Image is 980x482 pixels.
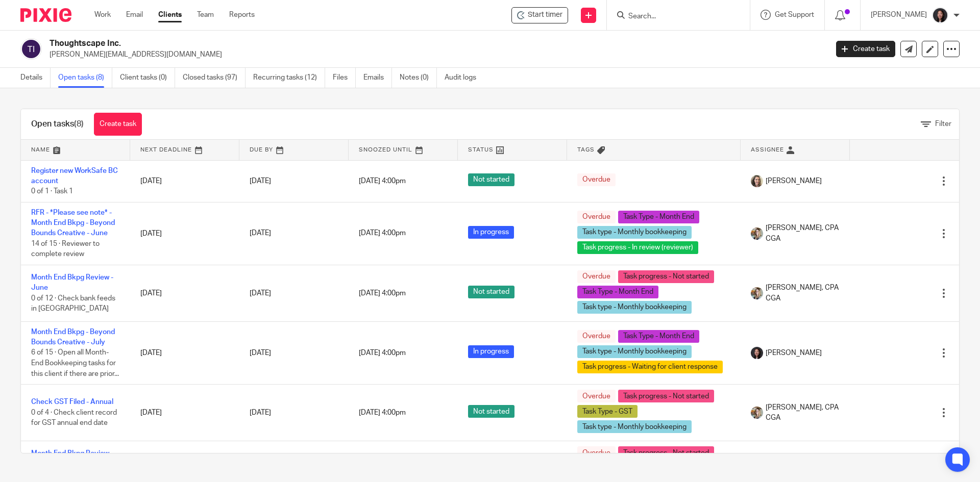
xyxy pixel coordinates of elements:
[250,177,271,185] span: [DATE]
[363,68,392,88] a: Emails
[511,7,568,23] div: Thoughtscape Inc.
[775,11,814,18] span: Get Support
[577,330,616,343] span: Overdue
[468,345,514,358] span: In progress
[766,348,822,358] span: [PERSON_NAME]
[577,345,692,358] span: Task type - Monthly bookkeeping
[359,147,412,153] span: Snoozed Until
[751,287,763,299] img: Chrissy%20McGale%20Bio%20Pic%201.jpg
[120,68,175,88] a: Client tasks (0)
[94,113,142,136] a: Create task
[468,405,514,418] span: Not started
[197,10,214,20] a: Team
[74,120,84,128] span: (8)
[528,10,562,20] span: Start timer
[577,301,692,314] span: Task type - Monthly bookkeeping
[31,209,115,237] a: RFR - *Please see note* - Month End Bkpg - Beyond Bounds Creative - June
[31,409,117,427] span: 0 of 4 · Check client record for GST annual end date
[577,446,616,459] span: Overdue
[577,286,658,298] span: Task Type - Month End
[577,270,616,283] span: Overdue
[445,68,484,88] a: Audit logs
[577,147,595,153] span: Tags
[250,290,271,297] span: [DATE]
[871,10,927,20] p: [PERSON_NAME]
[932,7,948,23] img: Lili%20square.jpg
[836,41,895,57] a: Create task
[577,390,616,402] span: Overdue
[751,347,763,359] img: Lili%20square.jpg
[359,177,406,185] span: [DATE] 4:00pm
[130,321,239,384] td: [DATE]
[130,385,239,441] td: [DATE]
[751,227,763,240] img: Chrissy%20McGale%20Bio%20Pic%201.jpg
[31,167,118,185] a: Register new WorkSafe BC account
[766,402,840,423] span: [PERSON_NAME], CPA CGA
[468,286,514,298] span: Not started
[31,295,115,313] span: 0 of 12 · Check bank feeds in [GEOGRAPHIC_DATA]
[577,211,616,223] span: Overdue
[126,10,143,20] a: Email
[400,68,437,88] a: Notes (0)
[50,49,821,60] p: [PERSON_NAME][EMAIL_ADDRESS][DOMAIN_NAME]
[31,349,119,377] span: 6 of 15 · Open all Month-End Bookkeeping tasks for this client if there are prior...
[577,173,616,186] span: Overdue
[253,68,325,88] a: Recurring tasks (12)
[31,450,113,467] a: Month End Bkpg Review - July
[250,349,271,357] span: [DATE]
[468,173,514,186] span: Not started
[577,420,692,433] span: Task type - Monthly bookkeeping
[250,230,271,237] span: [DATE]
[618,211,699,223] span: Task Type - Month End
[751,407,763,419] img: Chrissy%20McGale%20Bio%20Pic%201.jpg
[229,10,255,20] a: Reports
[58,68,112,88] a: Open tasks (8)
[618,390,714,402] span: Task progress - Not started
[359,230,406,237] span: [DATE] 4:00pm
[333,68,356,88] a: Files
[130,160,239,202] td: [DATE]
[31,240,100,258] span: 14 of 15 · Reviewer to complete review
[618,270,714,283] span: Task progress - Not started
[20,8,71,22] img: Pixie
[577,361,723,373] span: Task progress - Waiting for client response
[468,226,514,239] span: In progress
[183,68,246,88] a: Closed tasks (97)
[130,202,239,265] td: [DATE]
[766,176,822,186] span: [PERSON_NAME]
[751,175,763,187] img: IMG_7896.JPG
[577,405,638,418] span: Task Type - GST
[935,120,951,128] span: Filter
[20,68,51,88] a: Details
[468,147,494,153] span: Status
[766,283,840,303] span: [PERSON_NAME], CPA CGA
[158,10,182,20] a: Clients
[250,409,271,416] span: [DATE]
[94,10,111,20] a: Work
[618,446,714,459] span: Task progress - Not started
[577,241,698,254] span: Task progress - In review (reviewer)
[577,226,692,239] span: Task type - Monthly bookkeeping
[31,188,73,195] span: 0 of 1 · Task 1
[31,119,84,130] h1: Open tasks
[359,409,406,416] span: [DATE] 4:00pm
[31,398,113,405] a: Check GST Filed - Annual
[31,328,115,346] a: Month End Bkpg - Beyond Bounds Creative - July
[31,274,113,291] a: Month End Bkpg Review - June
[20,38,42,60] img: svg%3E
[130,265,239,321] td: [DATE]
[50,38,667,49] h2: Thoughtscape Inc.
[359,349,406,357] span: [DATE] 4:00pm
[618,330,699,343] span: Task Type - Month End
[359,290,406,297] span: [DATE] 4:00pm
[766,223,840,244] span: [PERSON_NAME], CPA CGA
[627,12,719,21] input: Search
